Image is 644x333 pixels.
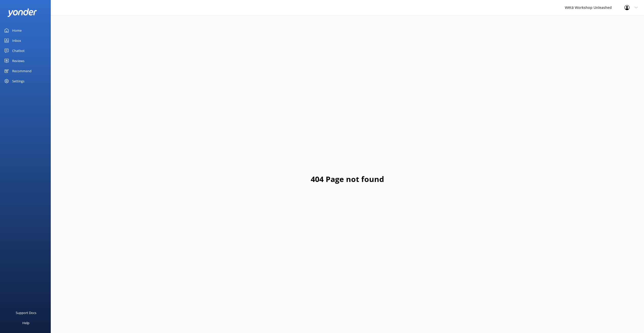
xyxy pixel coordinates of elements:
div: Help [22,318,29,328]
div: Settings [12,76,24,86]
div: Inbox [12,35,21,46]
div: Chatbot [12,46,25,56]
div: Reviews [12,56,24,66]
h1: 404 Page not found [311,173,384,185]
div: Home [12,25,22,35]
div: Support Docs [16,308,36,318]
div: Recommend [12,66,31,76]
img: yonder-white-logo.png [8,8,37,17]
